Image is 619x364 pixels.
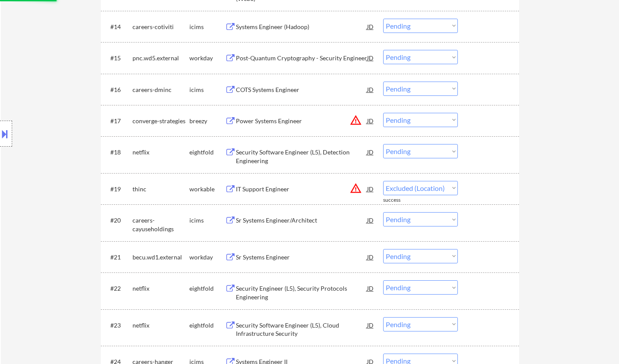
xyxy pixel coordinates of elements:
[132,54,189,62] div: pnc.wd5.external
[236,284,367,301] div: Security Engineer (L5), Security Protocols Engineering
[366,19,375,34] div: JD
[366,317,375,333] div: JD
[350,182,362,194] button: warning_amber
[189,117,225,125] div: breezy
[236,85,367,94] div: COTS Systems Engineer
[350,114,362,126] button: warning_amber
[132,284,189,293] div: netflix
[189,23,225,31] div: icims
[236,253,367,262] div: Sr Systems Engineer
[236,216,367,225] div: Sr Systems Engineer/Architect
[383,197,418,204] div: success
[366,249,375,265] div: JD
[236,54,367,62] div: Post-Quantum Cryptography - Security Engineer
[236,117,367,125] div: Power Systems Engineer
[366,82,375,97] div: JD
[189,148,225,157] div: eightfold
[366,144,375,160] div: JD
[236,148,367,165] div: Security Software Engineer (L5), Detection Engineering
[236,23,367,31] div: Systems Engineer (Hadoop)
[110,253,126,262] div: #21
[110,23,126,31] div: #14
[110,284,126,293] div: #22
[132,117,189,125] div: converge-strategies
[366,212,375,228] div: JD
[366,50,375,66] div: JD
[189,85,225,94] div: icims
[132,85,189,94] div: careers-dminc
[189,253,225,262] div: workday
[366,280,375,296] div: JD
[132,253,189,262] div: becu.wd1.external
[189,284,225,293] div: eightfold
[132,216,189,233] div: careers-cayuseholdings
[189,216,225,225] div: icims
[110,216,126,225] div: #20
[189,321,225,330] div: eightfold
[110,321,126,330] div: #23
[366,181,375,197] div: JD
[132,321,189,330] div: netflix
[366,113,375,128] div: JD
[236,185,367,193] div: IT Support Engineer
[132,185,189,193] div: thinc
[236,321,367,338] div: Security Software Engineer (L5), Cloud Infrastructure Security
[132,23,189,31] div: careers-cotiviti
[189,185,225,193] div: workable
[132,148,189,157] div: netflix
[189,54,225,62] div: workday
